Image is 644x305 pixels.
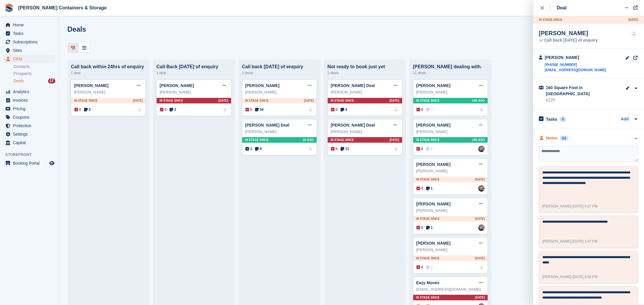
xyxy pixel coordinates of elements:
a: [PHONE_NUMBER] [545,62,606,67]
a: deal-assignee-blank [307,146,314,152]
a: menu [3,88,55,96]
span: 0 [426,265,433,270]
span: [DATE] [475,177,485,182]
span: [DATE] 1:47 PM [573,239,598,243]
div: Notes [546,135,558,141]
img: deal-assignee-blank [478,106,485,113]
span: Pricing [13,105,48,113]
span: Invoices [13,96,48,104]
span: 0 [331,146,338,151]
div: Deal [557,4,567,11]
span: Settings [13,130,48,138]
div: £225 [546,97,623,103]
span: In stage since [416,138,440,142]
div: [PERSON_NAME] [331,129,399,135]
span: In stage since [74,98,98,103]
span: 18H AGO [472,98,485,103]
span: In stage since [331,138,354,142]
div: [PERSON_NAME] [416,247,485,253]
div: [PERSON_NAME] [245,129,314,135]
div: 1 deal [156,69,231,76]
span: 4 [341,107,347,112]
div: [PERSON_NAME] [74,89,143,95]
span: 1 [245,146,252,151]
a: menu [3,122,55,130]
a: menu [3,55,55,63]
span: In stage since [416,217,440,221]
div: [PERSON_NAME] [160,89,228,95]
a: [PERSON_NAME] [416,83,450,88]
a: [PERSON_NAME] Containers & Storage [16,3,109,13]
div: [PERSON_NAME] [416,168,485,174]
span: Storefront [5,152,58,158]
a: Adam Greenhalgh [478,224,485,231]
div: 160 Square Foot in [GEOGRAPHIC_DATA] [546,85,604,97]
a: [PERSON_NAME] Deal [245,123,289,127]
span: [DATE] [390,98,399,103]
span: [DATE] [628,18,638,22]
span: Deals [13,78,24,84]
span: Coupons [13,113,48,121]
img: Adam Greenhalgh [478,146,485,152]
div: 11 deals [413,69,488,76]
img: deal-assignee-blank [630,30,638,38]
div: Call back [DATE] of enquiry [539,38,598,42]
a: deal-assignee-blank [307,106,314,113]
span: In stage since [416,256,440,260]
div: 1 deal [71,69,146,76]
span: 2 [84,107,91,112]
span: Sites [13,46,48,54]
img: deal-assignee-blank [136,106,143,113]
span: 0 [74,107,81,112]
span: 0 [331,107,338,112]
a: [PERSON_NAME] [160,83,194,88]
span: In stage since [245,98,269,103]
a: Eazy Moves [416,280,439,285]
a: deal-assignee-blank [393,146,399,152]
img: deal-assignee-blank [478,264,485,270]
div: Not ready to book just yet [327,64,402,69]
div: [PERSON_NAME] [545,54,606,61]
div: [PERSON_NAME] [416,89,485,95]
span: In stage since [245,138,269,142]
a: [PERSON_NAME] [245,83,279,88]
a: [EMAIL_ADDRESS][DOMAIN_NAME] [545,67,606,73]
span: 0 [160,107,167,112]
span: Tasks [13,29,48,38]
span: 18H AGO [472,138,485,142]
div: - [542,239,598,244]
a: deal-assignee-blank [222,106,228,113]
span: CRM [13,55,48,63]
div: [PERSON_NAME] dealing with. [413,64,488,69]
span: Capital [13,139,48,147]
a: [PERSON_NAME] [416,123,450,127]
span: 0 [416,107,423,112]
span: [DATE] [304,98,314,103]
a: [PERSON_NAME] [416,202,450,206]
span: 3 [170,107,176,112]
span: In stage since [416,177,440,182]
a: [PERSON_NAME] Deal [331,83,375,88]
span: [PERSON_NAME] [542,239,571,243]
h2: Tasks [546,117,557,122]
div: 0 [560,117,566,122]
span: 0 [416,265,423,270]
span: [DATE] [390,138,399,142]
img: stora-icon-8386f47178a22dfd0bd8f6a31ec36ba5ce8667c1dd55bd0f319d3a0aa187defe.svg [5,4,13,12]
span: [DATE] [475,256,485,260]
div: 2 deals [242,69,317,76]
img: Adam Greenhalgh [478,185,485,192]
div: - [542,274,598,280]
div: 2 deals [327,69,402,76]
span: In stage since [160,98,183,103]
a: [PERSON_NAME] [416,241,450,246]
div: Call back within 24hrs of enquiry [71,64,146,69]
a: menu [3,21,55,29]
a: deal-assignee-blank [393,106,399,113]
span: [DATE] [218,98,228,103]
a: menu [3,38,55,46]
